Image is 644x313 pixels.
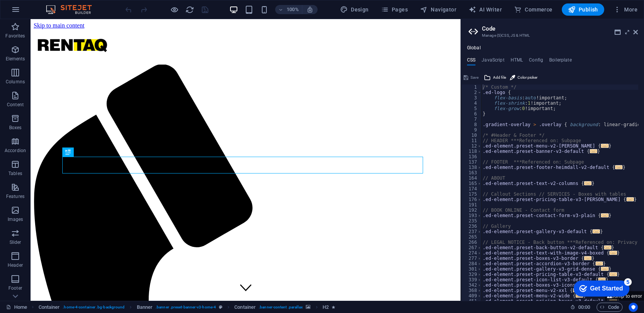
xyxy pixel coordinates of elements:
button: Commerce [511,3,556,16]
p: Footer [8,285,22,291]
span: Click to select. Double-click to edit [137,303,153,312]
div: 138 [461,165,482,170]
div: 163 [461,170,482,175]
div: 12 [461,143,482,149]
div: 284 [461,261,482,266]
div: 136 [461,154,482,159]
span: Click to select. Double-click to edit [39,303,60,312]
span: Commerce [514,6,553,13]
div: 3 [461,95,482,101]
h4: Boilerplate [549,57,572,66]
div: 137 [461,159,482,165]
div: 451 [461,298,482,304]
div: Design (Ctrl+Alt+Y) [337,3,372,16]
i: This element contains a background [306,305,311,309]
a: Skip to main content [3,3,54,10]
nav: breadcrumb [39,303,335,312]
button: Publish [562,3,604,16]
button: Navigator [417,3,459,16]
div: 342 [461,282,482,288]
div: 175 [461,191,482,197]
p: Boxes [9,125,22,131]
span: : [584,304,585,310]
div: 6 [461,111,482,117]
span: ... [610,251,617,255]
div: 339 [461,277,482,282]
span: ... [592,229,600,234]
h2: Code [482,25,638,32]
div: 5 [55,2,62,9]
i: This element is a customizable preset [219,305,222,309]
div: 191 [461,202,482,208]
h6: 100% [287,5,299,14]
div: 237 [461,229,482,234]
img: Editor Logo [44,5,101,14]
span: AI Writer [469,6,502,13]
div: 8 [461,122,482,127]
div: 368 [461,288,482,293]
span: Add file [493,73,506,82]
button: Code [597,303,623,312]
h4: Config [529,57,543,66]
p: Accordion [5,148,26,154]
span: . home-4-container .bg-background [63,303,125,312]
div: 2 [461,90,482,95]
div: 4 [461,101,482,106]
span: Navigator [420,6,456,13]
button: reload [185,5,195,14]
span: ... [610,272,617,276]
p: Columns [6,79,25,85]
p: Tables [8,170,22,177]
div: 277 [461,256,482,261]
h4: JavaScript [482,57,504,66]
div: 1 [461,84,482,90]
a: Click to cancel selection. Double-click to open Pages [6,303,27,312]
div: 174 [461,186,482,191]
div: 265 [461,234,482,240]
button: Design [337,3,372,16]
i: On resize automatically adjust zoom level to fit chosen device. [307,6,313,13]
span: Code [600,303,619,312]
h4: CSS [467,57,475,66]
div: 193 [461,213,482,218]
div: 165 [461,181,482,186]
div: 176 [461,197,482,202]
div: 192 [461,208,482,213]
div: 118 [461,149,482,154]
p: Content [7,102,24,108]
div: 267 [461,245,482,250]
div: 274 [461,250,482,256]
p: Features [6,193,24,199]
span: ... [626,197,634,201]
h4: HTML [511,57,523,66]
i: Reload page [186,5,195,14]
span: ... [615,165,623,169]
button: Pages [378,3,411,16]
button: Color picker [509,73,539,82]
span: Publish [568,6,598,13]
div: 409 [461,293,482,298]
div: 10 [461,133,482,138]
button: AI Writer [466,3,505,16]
p: Favorites [5,33,25,39]
div: 301 [461,266,482,272]
div: 164 [461,175,482,181]
div: Get Started [21,8,54,15]
span: Color picker [517,73,537,82]
button: 100% [275,5,302,14]
h4: Global [467,45,481,51]
span: ... [584,181,592,185]
span: 00 00 [578,303,590,312]
span: ... [595,261,603,266]
h3: Manage (S)CSS, JS & HTML [482,32,623,39]
div: 5 [461,106,482,111]
button: Click here to leave preview mode and continue editing [170,5,179,14]
p: Images [8,216,23,222]
i: Element contains an animation [332,305,335,309]
div: Get Started 5 items remaining, 0% complete [4,4,60,20]
span: ... [604,245,612,250]
button: More [610,3,641,16]
button: Add file [483,73,507,82]
div: 329 [461,272,482,277]
span: ... [601,144,609,148]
